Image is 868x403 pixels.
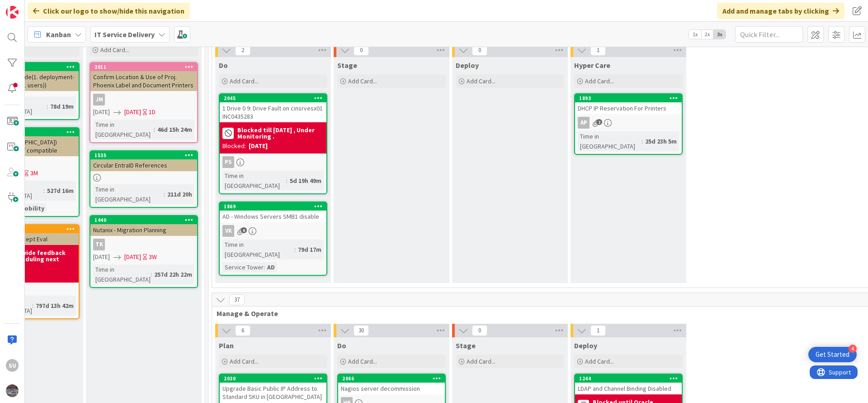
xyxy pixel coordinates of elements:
[100,46,129,54] span: Add Card...
[90,150,198,208] a: 1535Circular EntraID ReferencesTime in [GEOGRAPHIC_DATA]:211d 20h
[575,374,682,383] div: 1244
[288,176,324,186] div: 5d 19h 49m
[467,77,495,85] span: Add Card...
[222,240,294,259] div: Time in [GEOGRAPHIC_DATA]
[643,136,679,146] div: 25d 23h 5m
[229,294,245,305] span: 37
[701,30,713,39] span: 2x
[152,269,194,279] div: 257d 22h 22m
[849,345,857,353] div: 4
[93,94,105,106] div: JM
[154,125,155,134] span: :
[808,347,857,362] div: Open Get Started checklist, remaining modules: 4
[230,77,259,85] span: Add Card...
[241,227,247,233] span: 6
[93,264,151,284] div: Time in [GEOGRAPHIC_DATA]
[338,374,445,383] div: 2066
[90,94,197,106] div: JM
[93,120,154,139] div: Time in [GEOGRAPHIC_DATA]
[220,156,326,168] div: PS
[338,374,445,394] div: 2066Nagios server decommission
[689,30,701,39] span: 1x
[348,77,377,85] span: Add Card...
[28,3,190,19] div: Click our logo to show/hide this navigation
[90,239,197,250] div: TK
[264,262,265,272] span: :
[337,341,346,350] span: Do
[151,269,152,279] span: :
[165,189,194,199] div: 211d 20h
[713,30,726,39] span: 3x
[579,375,682,382] div: 1244
[456,341,476,350] span: Stage
[94,30,155,39] b: IT Service Delivery
[472,45,487,56] span: 0
[94,152,197,158] div: 1535
[585,77,614,85] span: Add Card...
[33,301,76,311] div: 797d 13h 42m
[642,136,643,146] span: :
[46,29,71,40] span: Kanban
[222,156,234,168] div: PS
[354,45,369,56] span: 0
[237,127,324,139] b: Blocked till [DATE] , Under Monitoring .
[220,211,326,222] div: AD - Windows Servers SMB1 disable
[30,168,38,178] div: 3M
[222,262,264,272] div: Service Tower
[354,325,369,336] span: 30
[94,217,197,223] div: 1440
[94,64,197,70] div: 2011
[596,119,602,125] span: 2
[224,95,326,101] div: 2045
[90,71,197,91] div: Confirm Location & Use of Proj. Phoenix Label and Document Printers
[47,101,48,111] span: :
[219,341,234,350] span: Plan
[90,224,197,236] div: Nutanix - Migration Planning
[574,93,683,155] a: 1893DHCP IP Reservation For PrintersAPTime in [GEOGRAPHIC_DATA]:25d 23h 5m
[220,202,326,222] div: 1869AD - Windows Servers SMB1 disable
[265,262,277,272] div: AD
[220,94,326,102] div: 2045
[337,61,357,70] span: Stage
[578,131,642,151] div: Time in [GEOGRAPHIC_DATA]
[48,101,76,111] div: 78d 19m
[6,359,19,372] div: SU
[249,141,268,151] div: [DATE]
[224,203,326,210] div: 1869
[90,216,197,224] div: 1440
[90,151,197,171] div: 1535Circular EntraID References
[222,171,286,191] div: Time in [GEOGRAPHIC_DATA]
[590,45,606,56] span: 1
[222,225,234,237] div: VK
[124,252,141,262] span: [DATE]
[90,63,197,71] div: 2011
[590,325,606,336] span: 1
[45,186,76,196] div: 527d 16m
[19,1,41,12] span: Support
[93,239,105,250] div: TK
[220,102,326,122] div: 1 Drive 0 9: Drive Fault on cinsrvesx01 INC0435283
[574,341,597,350] span: Deploy
[579,95,682,101] div: 1893
[224,375,326,382] div: 2030
[338,383,445,394] div: Nagios server decommission
[219,201,327,276] a: 1869AD - Windows Servers SMB1 disableVKTime in [GEOGRAPHIC_DATA]:79d 17mService Tower:AD
[220,202,326,211] div: 1869
[456,61,479,70] span: Deploy
[220,374,326,383] div: 2030
[90,216,197,236] div: 1440Nutanix - Migration Planning
[149,107,156,117] div: 1D
[286,176,288,186] span: :
[219,93,327,194] a: 20451 Drive 0 9: Drive Fault on cinsrvesx01 INC0435283Blocked till [DATE] , Under Monitoring .Blo...
[575,102,682,114] div: DHCP IP Reservation For Printers
[124,107,141,117] span: [DATE]
[575,117,682,129] div: AP
[6,384,19,397] img: avatar
[816,350,849,359] div: Get Started
[575,94,682,102] div: 1893
[149,252,157,262] div: 3W
[220,225,326,237] div: VK
[90,215,198,288] a: 1440Nutanix - Migration PlanningTK[DATE][DATE]3WTime in [GEOGRAPHIC_DATA]:257d 22h 22m
[294,245,296,254] span: :
[17,203,47,213] div: Mobility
